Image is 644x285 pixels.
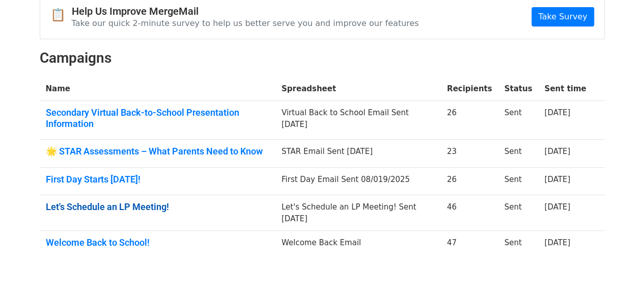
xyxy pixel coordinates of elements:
[275,101,441,140] td: Virtual Back to School Email Sent [DATE]
[72,5,419,17] h4: Help Us Improve MergeMail
[498,167,538,195] td: Sent
[46,146,269,157] a: 🌟 STAR Assessments – What Parents Need to Know
[441,140,498,168] td: 23
[40,77,275,101] th: Name
[441,101,498,140] td: 26
[46,174,269,185] a: First Day Starts [DATE]!
[531,7,594,27] a: Take Survey
[544,147,570,156] a: [DATE]
[498,77,538,101] th: Status
[544,238,570,247] a: [DATE]
[544,175,570,184] a: [DATE]
[498,195,538,231] td: Sent
[72,18,419,29] p: Take our quick 2-minute survey to help us better serve you and improve our features
[498,231,538,258] td: Sent
[441,167,498,195] td: 26
[275,195,441,231] td: Let's Schedule an LP Meeting! Sent [DATE]
[441,231,498,258] td: 47
[538,77,592,101] th: Sent time
[441,195,498,231] td: 46
[498,101,538,140] td: Sent
[40,49,605,67] h2: Campaigns
[46,107,269,129] a: Secondary Virtual Back-to-School Presentation Information
[275,77,441,101] th: Spreadsheet
[275,140,441,168] td: STAR Email Sent [DATE]
[50,8,72,22] span: 📋
[593,236,644,285] iframe: Chat Widget
[544,202,570,212] a: [DATE]
[544,108,570,117] a: [DATE]
[46,237,269,248] a: Welcome Back to School!
[275,231,441,258] td: Welcome Back Email
[275,167,441,195] td: First Day Email Sent 08/019/2025
[46,201,269,213] a: Let's Schedule an LP Meeting!
[441,77,498,101] th: Recipients
[498,140,538,168] td: Sent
